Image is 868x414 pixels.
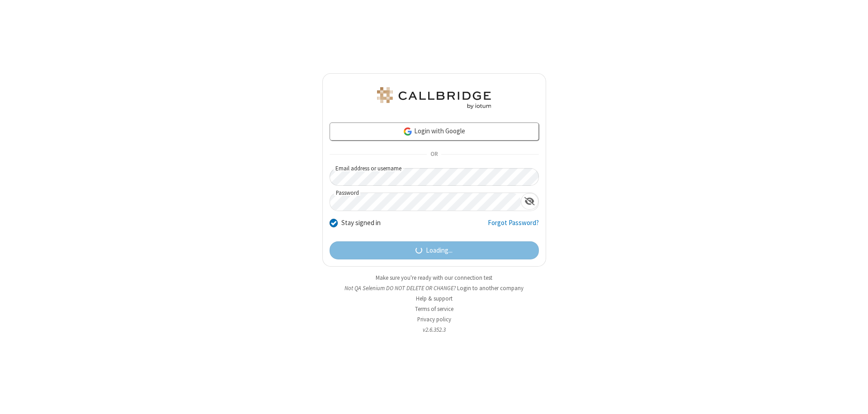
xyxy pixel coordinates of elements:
a: Help & support [416,295,453,302]
a: Make sure you're ready with our connection test [376,274,492,282]
label: Stay signed in [341,218,381,228]
div: Show password [521,193,538,210]
img: google-icon.png [403,127,413,136]
a: Privacy policy [417,315,451,323]
a: Terms of service [415,305,453,313]
li: v2.6.352.3 [322,325,546,334]
input: Email address or username [330,168,539,186]
input: Password [330,193,521,211]
button: Login to another company [457,284,524,292]
a: Forgot Password? [488,218,539,235]
span: Loading... [426,245,453,256]
img: QA Selenium DO NOT DELETE OR CHANGE [375,87,493,109]
iframe: Chat [845,390,861,408]
span: OR [427,148,441,161]
li: Not QA Selenium DO NOT DELETE OR CHANGE? [322,284,546,292]
a: Login with Google [330,122,539,141]
button: Loading... [330,241,539,259]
